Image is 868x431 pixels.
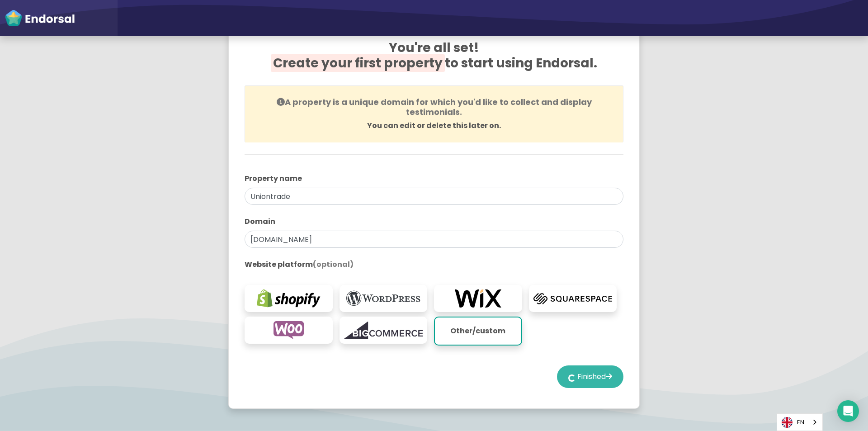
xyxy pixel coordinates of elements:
[245,188,623,205] input: eg. My Website
[777,414,822,431] a: EN
[256,120,612,131] p: You can edit or delete this later on.
[313,259,354,270] span: (optional)
[777,413,823,431] aside: Language selected: English
[249,321,328,339] img: woocommerce.com-logo.png
[245,216,623,227] label: Domain
[439,289,518,308] img: wix.com-logo.png
[249,289,328,308] img: shopify.com-logo.png
[245,259,623,270] label: Website platform
[245,40,623,82] h2: You're all set! to start using Endorsal.
[439,322,517,340] p: Other/custom
[344,289,423,308] img: wordpress.org-logo.png
[777,413,823,431] div: Language
[557,365,623,388] button: Finished
[245,173,623,184] label: Property name
[5,9,75,27] img: endorsal-logo-white@2x.png
[837,400,859,422] div: Open Intercom Messenger
[256,97,612,117] h4: A property is a unique domain for which you'd like to collect and display testimonials.
[344,321,423,339] img: bigcommerce.com-logo.png
[271,54,445,72] span: Create your first property
[533,289,613,308] img: squarespace.com-logo.png
[245,231,623,248] input: eg. websitename.com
